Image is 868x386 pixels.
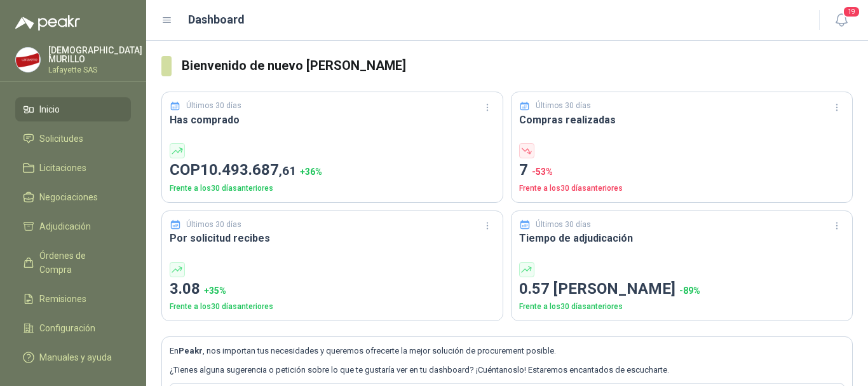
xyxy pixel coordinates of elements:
[519,158,844,183] p: 7
[15,185,131,209] a: Negociaciones
[186,100,241,112] p: Últimos 30 días
[39,292,86,306] span: Remisiones
[39,190,98,204] span: Negociaciones
[39,249,119,277] span: Órdenes de Compra
[519,301,844,313] p: Frente a los 30 días anteriores
[39,350,112,364] span: Manuales y ayuda
[204,286,226,296] span: + 35 %
[170,364,844,376] p: ¿Tienes alguna sugerencia o petición sobre lo que te gustaría ver en tu dashboard? ¡Cuéntanoslo! ...
[15,15,80,31] img: Logo peakr
[170,345,844,357] p: En , nos importan tus necesidades y queremos ofrecerte la mejor solución de procurement posible.
[843,6,860,18] span: 19
[170,112,495,128] h3: Has comprado
[182,56,853,76] h3: Bienvenido de nuevo [PERSON_NAME]
[170,230,495,246] h3: Por solicitud recibes
[15,156,131,180] a: Licitaciones
[39,219,91,233] span: Adjudicación
[532,167,553,177] span: -53 %
[15,316,131,340] a: Configuración
[15,214,131,238] a: Adjudicación
[15,97,131,121] a: Inicio
[519,277,844,301] p: 0.57 [PERSON_NAME]
[519,183,844,195] p: Frente a los 30 días anteriores
[536,100,591,112] p: Últimos 30 días
[15,127,131,151] a: Solicitudes
[39,102,60,116] span: Inicio
[39,321,95,335] span: Configuración
[48,66,142,74] p: Lafayette SAS
[279,163,296,178] span: ,61
[519,230,844,246] h3: Tiempo de adjudicación
[186,219,241,231] p: Últimos 30 días
[48,46,142,64] p: [DEMOGRAPHIC_DATA] MURILLO
[179,346,203,355] b: Peakr
[536,219,591,231] p: Últimos 30 días
[170,301,495,313] p: Frente a los 30 días anteriores
[170,183,495,195] p: Frente a los 30 días anteriores
[679,286,700,296] span: -89 %
[200,161,296,179] span: 10.493.687
[15,345,131,369] a: Manuales y ayuda
[830,9,853,32] button: 19
[170,277,495,301] p: 3.08
[39,132,83,146] span: Solicitudes
[519,112,844,128] h3: Compras realizadas
[15,287,131,311] a: Remisiones
[188,11,245,29] h1: Dashboard
[39,161,86,175] span: Licitaciones
[15,244,131,282] a: Órdenes de Compra
[300,167,322,177] span: + 36 %
[170,158,495,183] p: COP
[16,48,40,72] img: Company Logo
